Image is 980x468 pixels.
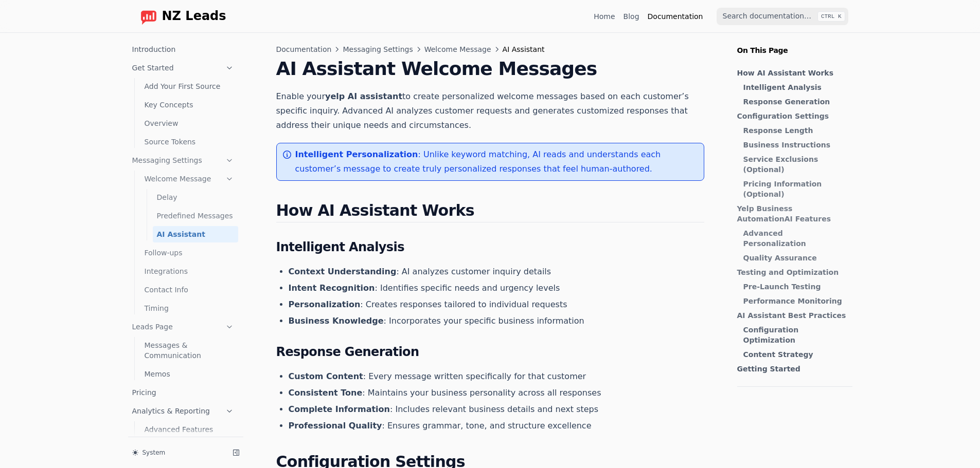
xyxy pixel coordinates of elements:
[743,297,842,305] strong: Performance Monitoring
[289,387,704,399] li: : Maintains your business personality across all responses
[743,283,821,291] strong: Pre-Launch Testing
[743,253,847,263] a: Quality Assurance
[729,33,861,55] p: On This Page
[128,445,225,460] button: System
[343,44,413,54] a: Messaging Settings
[743,155,818,174] strong: Service Exclusions (Optional)
[737,310,847,321] a: AI Assistant Best Practices
[140,337,238,364] a: Messages & Communication
[743,97,847,107] a: Response Generation
[140,300,238,316] a: Timing
[289,299,361,309] strong: Personalization
[325,91,402,101] strong: yelp AI assistant
[594,11,615,22] a: Home
[289,388,363,398] strong: Consistent Tone
[140,115,238,132] a: Overview
[289,283,375,293] strong: Intent Recognition
[743,180,822,198] strong: Pricing Information (Optional)
[503,44,545,54] span: AI Assistant
[128,384,238,401] a: Pricing
[162,9,226,24] span: NZ Leads
[648,11,703,22] a: Documentation
[140,282,238,298] a: Contact Info
[289,298,704,311] li: : Creates responses tailored to individual requests
[743,126,813,135] strong: Response Length
[743,282,847,292] a: Pre-Launch Testing
[276,44,332,54] a: Documentation
[140,366,238,382] a: Memos
[128,41,238,58] a: Introduction
[737,68,847,78] a: How AI Assistant Works
[289,370,704,383] li: : Every message written specifically for that customer
[737,204,793,223] strong: Yelp Business Automation
[128,403,238,419] a: Analytics & Reporting
[289,266,704,278] li: : AI analyzes customer inquiry details
[743,350,813,359] strong: Content Strategy
[743,179,847,199] a: Pricing Information (Optional)
[140,245,238,261] a: Follow-ups
[153,208,238,224] a: Predefined Messages
[737,203,847,224] a: Yelp Business AutomationAI Features
[289,267,397,276] strong: Context Understanding
[743,140,847,150] a: Business Instructions
[140,263,238,279] a: Integrations
[276,59,704,79] h1: AI Assistant Welcome Messages
[737,111,847,121] a: Configuration Settings
[128,319,238,335] a: Leads Page
[743,125,847,136] a: Response Length
[276,89,704,133] p: Enable your to create personalized welcome messages based on each customer’s specific inquiry. Ad...
[289,371,363,381] strong: Custom Content
[743,254,817,262] strong: Quality Assurance
[276,201,704,222] h2: How AI Assistant Works
[295,147,696,176] p: : Unlike keyword matching, AI reads and understands each customer’s message to create truly perso...
[140,134,238,150] a: Source Tokens
[289,420,704,432] li: : Ensures grammar, tone, and structure excellence
[743,83,822,91] strong: Intelligent Analysis
[276,345,419,359] strong: Response Generation
[743,296,847,306] a: Performance Monitoring
[289,404,390,414] strong: Complete Information
[140,78,238,95] a: Add Your First Source
[737,364,847,374] a: Getting Started
[717,8,848,25] input: Search documentation…
[153,226,238,242] a: AI Assistant
[737,267,847,277] a: Testing and Optimization
[424,44,491,54] a: Welcome Message
[743,154,847,175] a: Service Exclusions (Optional)
[289,421,382,430] strong: Professional Quality
[128,152,238,169] a: Messaging Settings
[140,8,157,25] img: logo
[743,98,830,106] strong: Response Generation
[289,403,704,416] li: : Includes relevant business details and next steps
[743,141,831,149] strong: Business Instructions
[743,325,847,345] a: Configuration Optimization
[276,240,404,254] strong: Intelligent Analysis
[295,149,418,159] strong: Intelligent Personalization
[153,189,238,205] a: Delay
[743,229,806,248] strong: Advanced Personalization
[140,97,238,113] a: Key Concepts
[289,316,384,326] strong: Business Knowledge
[743,82,847,92] a: Intelligent Analysis
[623,11,639,22] a: Blog
[289,282,704,294] li: : Identifies specific needs and urgency levels
[289,315,704,327] li: : Incorporates your specific business information
[140,171,238,187] a: Welcome Message
[743,326,799,344] strong: Configuration Optimization
[743,228,847,249] a: Advanced Personalization
[132,8,226,25] a: Home page
[140,421,238,438] a: Advanced Features
[128,60,238,76] a: Get Started
[743,349,847,360] a: Content Strategy
[229,445,243,460] button: Collapse sidebar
